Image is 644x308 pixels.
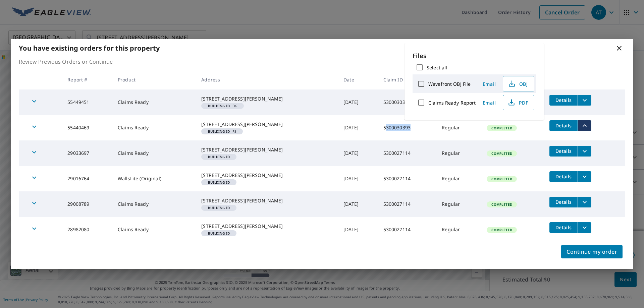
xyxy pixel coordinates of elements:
button: detailsBtn-29033697 [549,146,578,157]
td: Regular [436,191,481,217]
td: [DATE] [338,89,378,115]
button: OBJ [503,76,534,91]
span: Details [553,122,574,129]
button: detailsBtn-29016764 [549,171,578,182]
td: Regular [436,217,481,242]
td: [DATE] [338,115,378,140]
div: [STREET_ADDRESS][PERSON_NAME] [201,197,333,204]
span: Completed [487,177,516,181]
b: You have existing orders for this property [19,44,160,53]
button: Email [479,98,500,108]
button: filesDropdownBtn-29008789 [578,197,591,207]
em: Building ID [208,206,230,209]
button: filesDropdownBtn-28982080 [578,222,591,233]
div: [STREET_ADDRESS][PERSON_NAME] [201,172,333,179]
span: Completed [487,151,516,156]
span: DG [204,104,241,108]
button: Continue my order [561,245,623,258]
span: Email [481,100,497,106]
td: 29016764 [62,166,112,191]
button: detailsBtn-55440469 [549,120,578,131]
div: [STREET_ADDRESS][PERSON_NAME] [201,223,333,230]
td: 5300030393 [378,89,437,115]
td: Claims Ready [112,89,196,115]
span: PDF [507,99,529,107]
th: Claim ID [378,70,437,89]
td: 5300030393 [378,115,437,140]
span: Details [553,199,574,205]
label: Wavefront OBJ File [428,81,471,87]
button: PDF [503,95,534,110]
td: WallsLite (Original) [112,166,196,191]
td: 29008789 [62,191,112,217]
button: detailsBtn-55449451 [549,95,578,106]
div: [STREET_ADDRESS][PERSON_NAME] [201,121,333,128]
td: 55449451 [62,89,112,115]
label: Select all [427,64,447,71]
td: Claims Ready [112,140,196,166]
th: Product [112,70,196,89]
span: Continue my order [567,247,617,256]
button: filesDropdownBtn-55440469 [578,120,591,131]
td: 29033697 [62,140,112,166]
em: Building ID [208,104,230,108]
p: Review Previous Orders or Continue [19,58,625,66]
button: filesDropdownBtn-29016764 [578,171,591,182]
span: Details [553,224,574,231]
span: Completed [487,202,516,207]
td: Claims Ready [112,191,196,217]
td: [DATE] [338,166,378,191]
td: [DATE] [338,217,378,242]
em: Building ID [208,130,230,133]
td: 5300027114 [378,217,437,242]
td: Claims Ready [112,115,196,140]
button: filesDropdownBtn-29033697 [578,146,591,157]
td: 5300027114 [378,140,437,166]
td: Regular [436,166,481,191]
td: 28982080 [62,217,112,242]
td: 5300027114 [378,166,437,191]
button: filesDropdownBtn-55449451 [578,95,591,106]
span: Details [553,148,574,154]
em: Building ID [208,155,230,159]
th: Date [338,70,378,89]
td: Claims Ready [112,217,196,242]
div: [STREET_ADDRESS][PERSON_NAME] [201,146,333,153]
button: Email [479,79,500,89]
div: [STREET_ADDRESS][PERSON_NAME] [201,96,333,102]
td: Regular [436,140,481,166]
td: [DATE] [338,140,378,166]
span: Details [553,97,574,103]
label: Claims Ready Report [428,100,476,106]
td: [DATE] [338,191,378,217]
td: 55440469 [62,115,112,140]
td: 5300027114 [378,191,437,217]
button: detailsBtn-28982080 [549,222,578,233]
em: Building ID [208,181,230,184]
span: PS [204,130,240,133]
em: Building ID [208,232,230,235]
th: Report # [62,70,112,89]
button: detailsBtn-29008789 [549,197,578,207]
p: Files [413,51,536,60]
th: Address [196,70,338,89]
span: Details [553,173,574,180]
span: Completed [487,228,516,232]
span: Email [481,81,497,87]
span: OBJ [507,80,529,88]
td: Regular [436,115,481,140]
span: Completed [487,126,516,130]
